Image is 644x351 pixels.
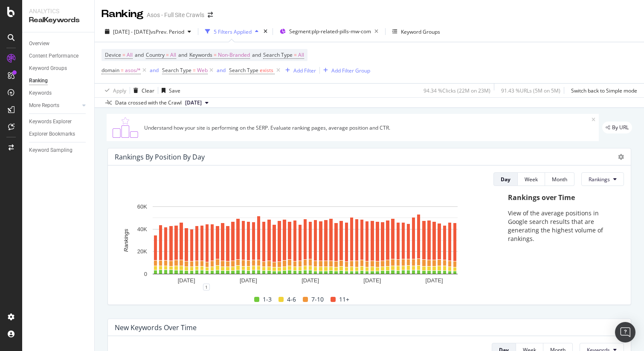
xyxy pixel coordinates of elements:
span: 7-10 [311,294,324,305]
span: Keywords [189,51,212,58]
button: Apply [102,84,126,97]
a: Overview [29,39,88,48]
div: and [150,67,159,74]
span: All [298,49,304,61]
div: legacy label [602,122,632,133]
a: More Reports [29,101,80,110]
img: C0S+odjvPe+dCwPhcw0W2jU4KOcefU0IcxbkVEfgJ6Ft4vBgsVVQAAAABJRU5ErkJggg== [110,117,141,138]
div: 94.34 % Clicks ( 22M on 23M ) [424,87,490,94]
span: = [214,51,217,58]
div: Ranking [102,7,143,21]
span: and [135,51,144,58]
a: Keyword Groups [29,64,88,73]
div: times [262,27,269,36]
div: Keywords [29,89,52,98]
button: Month [545,172,574,186]
div: Keyword Groups [401,28,440,35]
button: 5 Filters Applied [202,25,262,38]
div: Week [525,176,538,183]
text: [DATE] [426,277,443,284]
span: = [193,67,196,74]
span: and [252,51,261,58]
button: Segment:plp-related-pills-mw-com [276,25,382,38]
span: 4-6 [287,294,296,305]
a: Keywords [29,89,88,98]
span: 1-3 [263,294,272,305]
div: Data crossed with the Crawl [115,99,182,107]
div: Keyword Sampling [29,146,73,155]
text: [DATE] [302,277,319,284]
div: Content Performance [29,52,78,61]
span: All [170,49,176,61]
div: Understand how your site is performing on the SERP. Evaluate ranking pages, average position and ... [144,124,592,131]
div: Explorer Bookmarks [29,130,75,139]
div: More Reports [29,101,59,110]
div: Switch back to Simple mode [571,87,637,94]
span: exists [260,67,273,74]
div: Overview [29,39,49,48]
span: Device [105,51,121,58]
div: 5 Filters Applied [214,28,252,35]
div: 1 [203,284,210,290]
span: Country [146,51,165,58]
span: 11+ [339,294,349,305]
span: All [127,49,133,61]
button: Rankings [581,172,624,186]
div: Open Intercom Messenger [615,322,635,342]
div: Asos - Full Site Crawls [147,11,204,19]
span: asos/* [125,64,141,76]
span: = [166,51,169,58]
text: 40K [137,226,147,232]
a: Content Performance [29,52,88,61]
button: Clear [130,84,154,97]
a: Ranking [29,76,88,85]
a: Keywords Explorer [29,117,88,126]
span: Search Type [229,67,258,74]
div: Clear [142,87,154,94]
a: Explorer Bookmarks [29,130,88,139]
div: Save [169,87,180,94]
div: New Keywords Over Time [115,323,197,332]
div: Rankings over Time [508,193,616,203]
button: Add Filter [282,65,316,75]
text: Rankings [123,229,129,252]
span: Rankings [589,176,610,183]
span: domain [102,67,119,74]
div: Keyword Groups [29,64,67,73]
div: Rankings By Position By Day [115,153,205,161]
div: Ranking [29,76,48,85]
span: 2025 Aug. 26th [185,99,202,107]
span: = [121,67,124,74]
text: [DATE] [178,277,195,284]
text: [DATE] [240,277,257,284]
text: 0 [144,271,147,277]
div: and [217,67,226,74]
span: Search Type [162,67,191,74]
div: Month [552,176,567,183]
span: vs Prev. Period [151,28,184,35]
p: View of the average positions in Google search results that are generating the highest volume of ... [508,209,616,243]
span: By URL [612,125,629,130]
div: Add Filter Group [331,67,370,74]
button: and [150,66,159,74]
span: Web [197,64,208,76]
span: Non-Branded [218,49,250,61]
div: arrow-right-arrow-left [208,12,213,18]
button: Switch back to Simple mode [568,84,637,97]
span: [DATE] - [DATE] [113,28,151,35]
text: 20K [137,249,147,255]
div: Analytics [29,7,87,15]
span: = [122,51,125,58]
a: Keyword Sampling [29,146,88,155]
text: [DATE] [363,277,381,284]
button: [DATE] [182,98,212,108]
div: RealKeywords [29,15,87,25]
button: Week [518,172,545,186]
div: Day [501,176,511,183]
svg: A chart. [115,202,496,287]
span: Search Type [263,51,293,58]
div: Keywords Explorer [29,117,72,126]
text: 60K [137,203,147,210]
button: [DATE] - [DATE]vsPrev. Period [102,25,194,38]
